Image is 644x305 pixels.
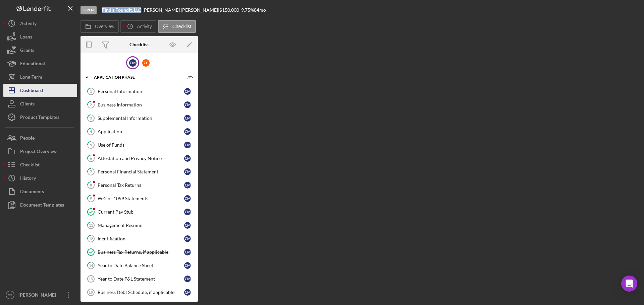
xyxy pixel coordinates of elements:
button: Dashboard [3,84,77,97]
div: Personal Information [98,89,184,94]
div: Identification [98,236,184,241]
a: Current Pay StubCM [84,205,195,219]
div: C M [184,222,191,229]
tspan: 1 [90,89,92,93]
div: 84 mo [254,7,266,13]
button: Project Overview [3,145,77,158]
div: C M [184,262,191,269]
div: Dashboard [20,84,43,99]
b: FindIt FoundIt, LLC [102,7,141,13]
div: Current Pay Stub [98,209,184,215]
div: Attestation and Privacy Notice [98,156,184,161]
div: Year to Date Balance Sheet [98,263,184,268]
button: Checklist [3,158,77,171]
div: C M [184,101,191,108]
div: Application Phase [94,75,176,79]
div: C M [184,182,191,188]
text: DS [8,293,12,297]
div: Business Tax Returns, if applicable [98,249,184,255]
button: People [3,131,77,145]
div: Supplemental Information [98,116,184,121]
tspan: 14 [89,263,93,268]
a: 1Personal InformationCM [84,85,195,98]
div: Z C [142,59,150,67]
button: Checklist [158,20,196,33]
a: 12IdentificationCM [84,232,195,245]
div: Long-Term [20,70,42,85]
button: Activity [120,20,156,33]
label: Checklist [172,24,192,29]
div: [PERSON_NAME] [PERSON_NAME] | [143,7,219,13]
div: Year to Date P&L Statement [98,276,184,282]
button: Grants [3,44,77,57]
div: Document Templates [20,198,64,213]
div: C M [184,249,191,255]
label: Overview [95,24,114,29]
div: Product Templates [20,110,59,126]
a: 8Personal Tax ReturnsCM [84,178,195,192]
tspan: 5 [90,143,92,147]
div: W-2 or 1099 Statements [98,196,184,201]
tspan: 6 [90,156,92,160]
div: C M [184,128,191,135]
div: Educational [20,57,45,72]
div: C M [184,235,191,242]
div: Grants [20,44,34,59]
div: C M [184,195,191,202]
a: 14Year to Date Balance SheetCM [84,259,195,272]
div: Personal Tax Returns [98,182,184,188]
tspan: 9 [90,196,92,201]
div: C M [129,59,137,67]
div: Use of Funds [98,142,184,148]
button: History [3,171,77,185]
tspan: 8 [90,183,92,187]
a: 7Personal Financial StatementCM [84,165,195,178]
button: Overview [80,20,119,33]
a: Product Templates [3,110,77,124]
div: Management Resume [98,223,184,228]
a: 6Attestation and Privacy NoticeCM [84,152,195,165]
div: [PERSON_NAME] [17,288,60,303]
div: | [102,7,143,13]
div: History [20,171,36,186]
button: Educational [3,57,77,70]
div: C M [184,115,191,122]
div: Application [98,129,184,134]
div: 5 / 25 [181,75,193,79]
a: Loans [3,30,77,44]
div: C M [184,88,191,95]
div: Clients [20,97,35,112]
div: C M [184,168,191,175]
a: 16Business Debt Schedule, if applicableCM [84,286,195,299]
tspan: 4 [90,129,92,134]
label: Activity [137,24,152,29]
div: Business Debt Schedule, if applicable [98,290,184,295]
a: 3Supplemental InformationCM [84,111,195,125]
div: C M [184,276,191,282]
tspan: 11 [89,223,93,227]
div: Personal Financial Statement [98,169,184,174]
a: Document Templates [3,198,77,212]
tspan: 16 [89,290,93,294]
a: 11Management ResumeCM [84,219,195,232]
div: People [20,131,35,146]
button: Activity [3,17,77,30]
a: 9W-2 or 1099 StatementsCM [84,192,195,205]
div: 9.75 % [241,7,254,13]
button: Clients [3,97,77,110]
div: C M [184,209,191,215]
div: C M [184,142,191,148]
div: Checklist [129,42,149,47]
button: Long-Term [3,70,77,84]
div: Documents [20,185,44,200]
div: Project Overview [20,145,57,160]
